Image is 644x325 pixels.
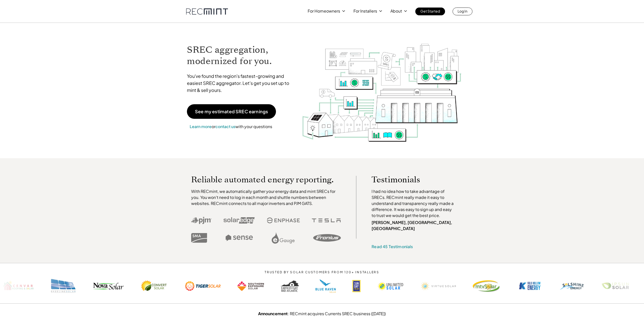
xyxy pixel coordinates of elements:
p: Get Started [420,8,440,15]
p: [PERSON_NAME], [GEOGRAPHIC_DATA], [GEOGRAPHIC_DATA] [372,220,456,232]
p: Testimonials [372,176,447,183]
p: See my estimated SREC earnings [195,109,268,114]
p: Reliable automated energy reporting. [191,176,341,183]
p: TRUSTED BY SOLAR CUSTOMERS FROM 120+ INSTALLERS [250,270,395,274]
p: About [390,8,402,15]
a: Announcement: RECmint acquires Currents SREC business ([DATE]) [258,311,386,316]
p: For Homeowners [308,8,340,15]
p: I had no idea how to take advantage of SRECs. RECmint really made it easy to understand and trans... [372,188,456,219]
img: RECmint value cycle [302,30,462,143]
a: Learn more [190,124,212,129]
p: Log In [458,8,467,15]
a: Read 45 Testimonials [372,244,413,249]
strong: Announcement [258,311,288,316]
p: or with your questions [187,123,275,130]
p: For Installers [353,8,377,15]
a: contact us [215,124,235,129]
a: Log In [453,8,472,15]
a: See my estimated SREC earnings [187,104,276,119]
p: With RECmint, we automatically gather your energy data and mint SRECs for you. You won't need to ... [191,188,341,206]
a: Get Started [415,8,445,15]
p: You've found the region's fastest-growing and easiest SREC aggregator. Let's get you set up to mi... [187,73,294,94]
h1: SREC aggregation, modernized for you. [187,44,294,67]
